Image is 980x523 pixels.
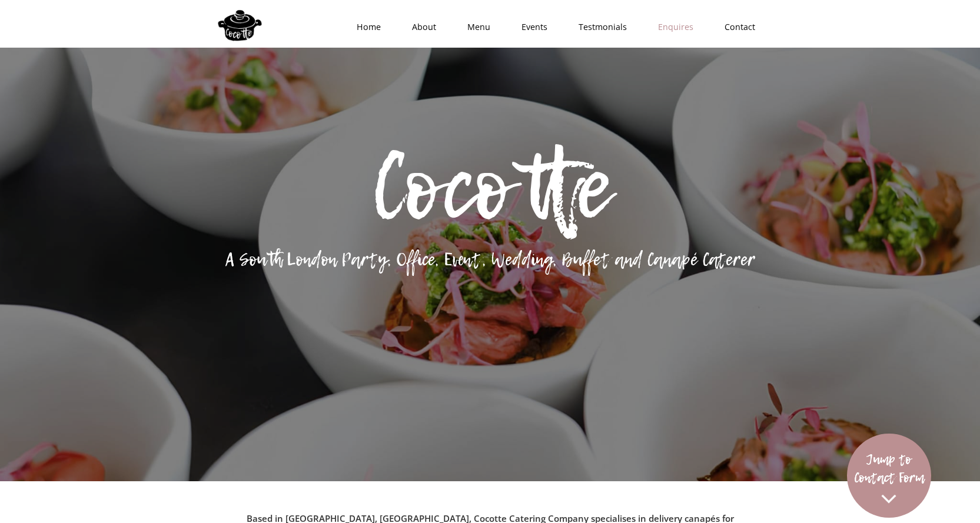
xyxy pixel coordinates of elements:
[502,9,559,45] a: Events
[448,9,502,45] a: Menu
[393,9,448,45] a: About
[559,9,639,45] a: Testmonials
[337,9,393,45] a: Home
[705,9,767,45] a: Contact
[639,9,705,45] a: Enquires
